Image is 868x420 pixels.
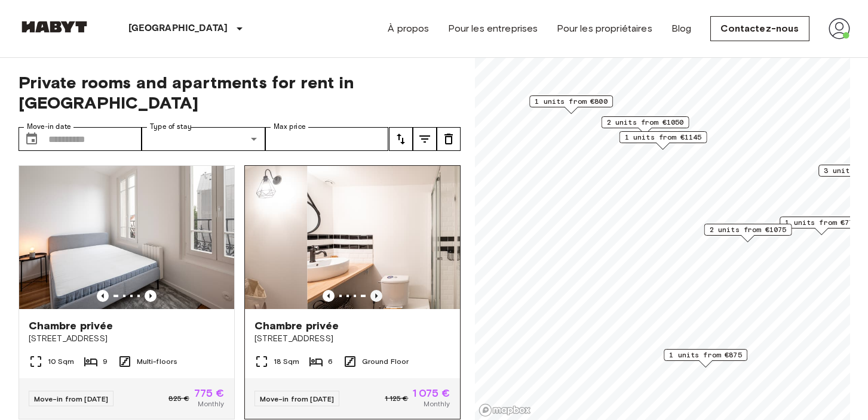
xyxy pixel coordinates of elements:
span: [STREET_ADDRESS] [254,333,450,345]
span: 1 units from €775 [785,217,858,228]
span: 2 units from €1050 [606,117,683,128]
label: Move-in date [27,122,71,132]
a: Mapbox logo [479,403,531,417]
span: Move-in from [DATE] [260,394,335,403]
button: tune [413,127,437,151]
div: Map marker [601,116,689,135]
span: Multi-floors [137,356,178,367]
span: 1 units from €800 [535,96,608,107]
span: Monthly [424,399,450,409]
a: Blog [671,21,692,36]
button: Previous image [370,290,382,302]
button: tune [437,127,461,151]
span: 1 units from €875 [669,350,742,360]
label: Max price [274,122,306,132]
p: [GEOGRAPHIC_DATA] [128,21,228,36]
button: Choose date [20,127,44,151]
span: Chambre privée [29,319,114,333]
span: 1 125 € [385,393,408,404]
span: 10 Sqm [48,356,75,367]
span: 1 075 € [413,388,450,399]
a: À propos [388,21,429,36]
div: Map marker [704,224,792,242]
img: Marketing picture of unit FR-18-001-002-02H [307,166,522,309]
span: 9 [103,356,108,367]
button: Previous image [323,290,335,302]
a: Pour les entreprises [448,21,538,36]
span: 2 units from €1075 [709,224,786,235]
span: Chambre privée [254,319,339,333]
span: Ground Floor [362,356,409,367]
div: Map marker [619,131,707,150]
span: Monthly [198,399,224,409]
a: Marketing picture of unit FR-18-004-001-04Previous imagePrevious imageChambre privée[STREET_ADDRE... [19,165,235,419]
button: tune [389,127,413,151]
a: Contactez-nous [710,16,809,41]
div: Map marker [529,95,613,114]
span: Private rooms and apartments for rent in [GEOGRAPHIC_DATA] [19,72,461,113]
span: Move-in from [DATE] [34,394,109,403]
button: Previous image [145,290,157,302]
a: Previous imagePrevious imageChambre privée[STREET_ADDRESS]18 Sqm6Ground FloorMove-in from [DATE]1... [244,165,461,419]
span: 6 [328,356,333,367]
span: 18 Sqm [274,356,300,367]
span: 775 € [194,388,225,399]
span: 1 units from €1145 [624,132,701,143]
img: avatar [829,18,850,39]
img: Marketing picture of unit FR-18-004-001-04 [19,166,234,309]
a: Pour les propriétaires [557,21,652,36]
span: 825 € [168,393,189,404]
div: Map marker [780,217,863,235]
label: Type of stay [150,122,192,132]
img: Habyt [19,21,90,33]
span: [STREET_ADDRESS] [29,333,225,345]
button: Previous image [97,290,109,302]
div: Map marker [664,349,747,367]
